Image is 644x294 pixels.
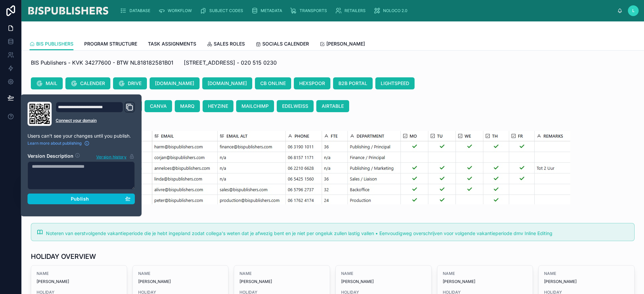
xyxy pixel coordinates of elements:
[262,41,309,47] span: SOCIALS CALENDER
[333,77,373,89] button: B2B PORTAL
[95,131,570,204] img: 35357-POSITIONS.jpg
[30,38,73,51] a: BIS PUBLISHERS
[322,103,344,109] span: AIRTABLE
[443,271,528,276] span: NAME
[372,5,412,17] a: NOLOCO 2.0
[208,103,228,109] span: HEYZINE
[155,80,194,87] span: [DOMAIN_NAME]
[381,80,409,87] span: LIGHTSPEED
[56,102,135,126] div: Domain and Custom Link
[113,77,147,89] button: DRIVE
[31,77,63,89] button: MAIL
[316,100,349,112] button: AIRTABLE
[544,279,629,284] span: [PERSON_NAME]
[175,100,200,112] button: MARQ
[260,80,286,87] span: CB ONLINE
[129,8,150,13] span: DATABASE
[150,77,200,89] button: [DOMAIN_NAME]
[239,271,324,276] span: NAME
[255,77,291,89] button: CB ONLINE
[46,230,552,236] span: Noteren van eerstvolgende vakantieperiode die je hebt ingepland zodat collega's weten dat je afwe...
[138,279,223,284] span: [PERSON_NAME]
[288,5,332,17] a: TRANSPORTS
[320,38,365,51] a: [PERSON_NAME]
[344,8,366,13] span: RETAILERS
[202,77,252,89] button: [DOMAIN_NAME]
[84,38,137,51] a: PROGRAM STRUCTURE
[184,59,277,66] span: [STREET_ADDRESS] - 020 515 0230
[249,5,287,17] a: METADATA
[333,5,370,17] a: RETAILERS
[632,8,635,13] span: L
[239,279,324,284] span: [PERSON_NAME]
[71,196,89,202] span: Publish
[168,8,192,13] span: WORKFLOW
[256,38,309,51] a: SOCIALS CALENDER
[208,80,247,87] span: [DOMAIN_NAME]
[148,41,196,47] span: TASK ASSIGNMENTS
[28,153,73,160] h2: Version Description
[84,41,137,47] span: PROGRAM STRUCTURE
[261,8,282,13] span: METADATA
[326,41,365,47] span: [PERSON_NAME]
[277,100,314,112] button: EDELWEISS
[36,41,73,47] span: BIS PUBLISHERS
[299,80,325,87] span: HEXSPOOR
[46,80,57,87] span: MAIL
[31,59,173,66] span: BIS Publishers - KVK 34277600 - BTW NL818182581B01
[37,279,121,284] span: [PERSON_NAME]
[80,80,105,87] span: CALENDER
[156,5,197,17] a: WORKFLOW
[150,103,167,109] span: CANVA
[341,271,426,276] span: NAME
[115,3,617,18] div: scrollable content
[56,118,135,123] a: Connect your domain
[236,100,274,112] button: MAILCHIMP
[180,103,195,109] span: MARQ
[148,38,196,51] a: TASK ASSIGNMENTS
[28,194,135,204] button: Publish
[300,8,327,13] span: TRANSPORTS
[31,252,96,261] h1: HOLIDAY OVERVIEW
[544,271,629,276] span: NAME
[341,279,426,284] span: [PERSON_NAME]
[294,77,330,89] button: HEXSPOOR
[27,5,109,16] img: App logo
[145,100,172,112] button: CANVA
[138,271,223,276] span: NAME
[338,80,367,87] span: B2B PORTAL
[118,5,155,17] a: DATABASE
[203,100,233,112] button: HEYZINE
[65,77,110,89] button: CALENDER
[128,80,142,87] span: DRIVE
[209,8,243,13] span: SUBJECT CODES
[443,279,528,284] span: [PERSON_NAME]
[282,103,308,109] span: EDELWEISS
[96,153,135,160] button: Version history
[37,271,121,276] span: NAME
[214,41,245,47] span: SALES ROLES
[241,103,269,109] span: MAILCHIMP
[96,153,126,160] span: Version history
[28,141,82,146] span: Learn more about publishing
[28,133,135,139] p: Users can't see your changes until you publish.
[375,77,415,89] button: LIGHTSPEED
[46,230,629,237] div: Noteren van eerstvolgende vakantieperiode die je hebt ingepland zodat collega's weten dat je afwe...
[207,38,245,51] a: SALES ROLES
[28,141,90,146] a: Learn more about publishing
[383,8,408,13] span: NOLOCO 2.0
[198,5,248,17] a: SUBJECT CODES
